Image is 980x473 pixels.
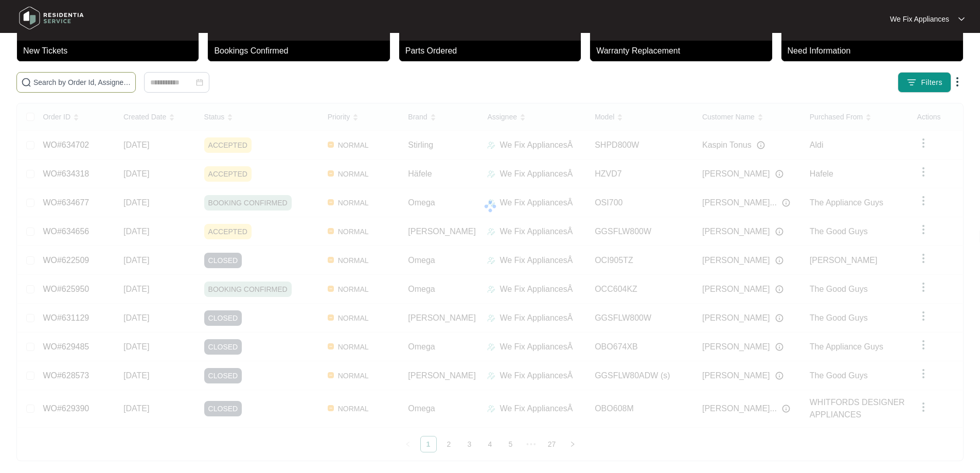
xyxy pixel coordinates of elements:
p: Warranty Replacement [596,45,772,57]
p: Need Information [788,45,963,57]
span: Filters [921,77,942,88]
p: New Tickets [23,45,199,57]
button: filter iconFilters [898,72,951,93]
img: dropdown arrow [951,76,964,88]
p: Parts Ordered [405,45,581,57]
input: Search by Order Id, Assignee Name, Customer Name, Brand and Model [33,77,131,88]
img: search-icon [21,77,31,87]
img: dropdown arrow [958,16,965,22]
img: residentia service logo [15,3,87,33]
p: We Fix Appliances [890,14,949,24]
img: filter icon [906,77,917,87]
p: Bookings Confirmed [214,45,389,57]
